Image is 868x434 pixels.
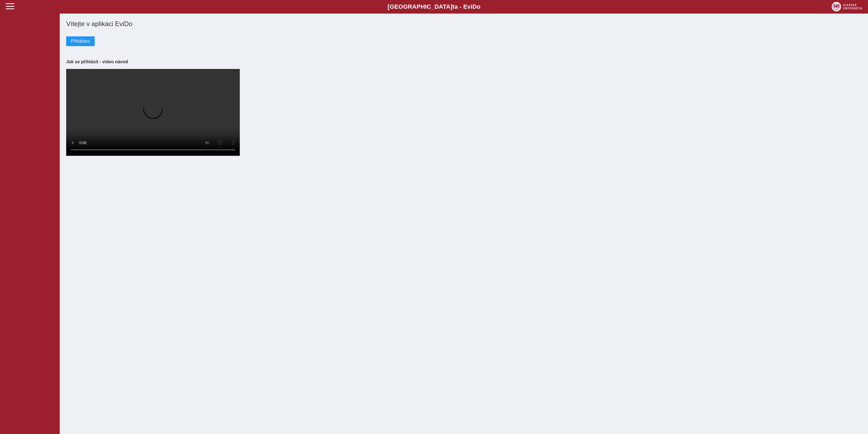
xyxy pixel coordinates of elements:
h3: Jak se přihlásit - video návod [66,59,861,64]
span: D [472,3,477,10]
video: Your browser does not support the video tag. [66,69,240,156]
span: t [452,3,454,10]
b: [GEOGRAPHIC_DATA] a - Evi [16,3,852,10]
h1: Vítejte v aplikaci EviDo [66,20,861,28]
button: Přihlášení [66,36,95,46]
img: logo_web_su.png [832,2,862,11]
span: Přihlášení [71,39,90,44]
span: o [477,3,481,10]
